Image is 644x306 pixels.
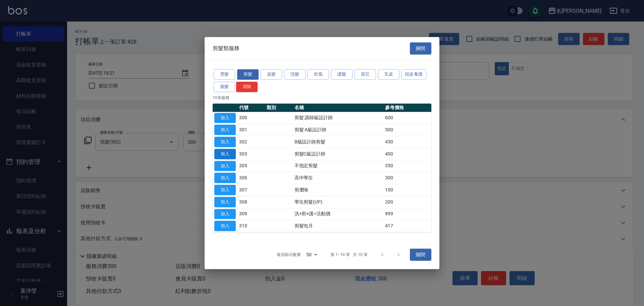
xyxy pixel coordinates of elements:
[214,161,236,171] button: 加入
[383,184,431,196] td: 100
[383,112,431,124] td: 600
[213,95,431,101] p: 10 筆服務
[293,172,383,184] td: 高中學生
[237,220,265,232] td: 310
[237,184,265,196] td: 307
[410,249,431,261] button: 關閉
[293,124,383,136] td: 剪髮 A級設計師
[383,160,431,172] td: 350
[383,136,431,148] td: 450
[383,103,431,112] th: 參考價格
[293,103,383,112] th: 名稱
[410,42,431,55] button: 關閉
[383,196,431,208] td: 200
[214,209,236,219] button: 加入
[265,103,292,112] th: 類別
[293,112,383,124] td: 剪髮 講師級設計師
[237,124,265,136] td: 301
[237,69,259,80] button: 剪髮
[331,69,353,80] button: 護髮
[214,125,236,135] button: 加入
[214,82,235,92] button: 接髮
[293,184,383,196] td: 剪瀏海
[237,196,265,208] td: 308
[284,69,306,80] button: 洗髮
[214,137,236,147] button: 加入
[383,172,431,184] td: 300
[236,82,258,92] button: 清除
[237,112,265,124] td: 300
[214,113,236,123] button: 加入
[308,69,329,80] button: 吹風
[383,220,431,232] td: 417
[355,69,376,80] button: 其它
[214,69,235,80] button: 燙髮
[330,252,368,258] p: 第 1–10 筆 共 10 筆
[237,136,265,148] td: 302
[261,69,282,80] button: 染髮
[304,246,320,264] div: 50
[293,160,383,172] td: 不指定剪髮
[293,220,383,232] td: 剪髮包月
[214,185,236,195] button: 加入
[214,197,236,207] button: 加入
[237,160,265,172] td: 305
[213,45,239,52] span: 剪髮類服務
[293,136,383,148] td: B級設計師剪髮
[293,208,383,220] td: 洗+剪+護=活動價
[277,252,301,258] p: 每頁顯示數量
[237,172,265,184] td: 306
[378,69,399,80] button: 瓦皮
[383,124,431,136] td: 500
[383,208,431,220] td: 999
[293,196,383,208] td: 學生剪髮(UP)
[237,208,265,220] td: 309
[214,221,236,231] button: 加入
[237,148,265,160] td: 303
[401,69,426,80] button: 頭皮養護
[383,148,431,160] td: 400
[214,173,236,183] button: 加入
[214,149,236,159] button: 加入
[293,148,383,160] td: 剪髮C級設計師
[237,103,265,112] th: 代號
